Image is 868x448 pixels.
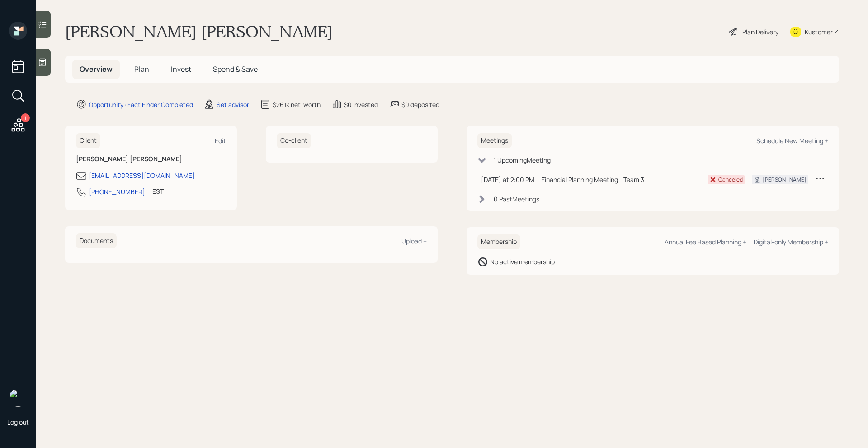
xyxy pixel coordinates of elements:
div: Digital-only Membership + [754,238,828,246]
span: Plan [134,64,149,74]
div: Financial Planning Meeting - Team 3 [542,175,700,184]
h6: Meetings [477,133,512,148]
div: Set advisor [217,100,249,109]
div: [EMAIL_ADDRESS][DOMAIN_NAME] [89,171,195,180]
span: Overview [80,64,113,74]
div: $0 invested [344,100,378,109]
div: Schedule New Meeting + [756,136,828,145]
div: Canceled [718,176,743,184]
span: Spend & Save [213,64,258,74]
div: Edit [215,136,226,145]
div: Log out [7,418,29,426]
div: Plan Delivery [742,27,778,37]
h6: [PERSON_NAME] [PERSON_NAME] [76,155,226,163]
div: Kustomer [805,27,833,37]
h6: Client [76,133,100,148]
div: [PHONE_NUMBER] [89,187,145,196]
div: 0 Past Meeting s [494,194,539,204]
div: Opportunity · Fact Finder Completed [89,100,193,109]
div: 1 Upcoming Meeting [494,155,551,165]
h6: Documents [76,233,117,248]
div: Annual Fee Based Planning + [665,238,746,246]
img: michael-russo-headshot.png [9,389,27,407]
div: $261k net-worth [273,100,321,109]
div: [DATE] at 2:00 PM [481,175,534,184]
div: 1 [21,113,30,122]
span: Invest [171,64,191,74]
div: $0 deposited [401,100,439,109]
div: No active membership [490,257,555,266]
div: EST [152,187,164,196]
div: Upload + [401,237,427,245]
h6: Membership [477,234,520,249]
h6: Co-client [277,133,311,148]
h1: [PERSON_NAME] [PERSON_NAME] [65,22,333,42]
div: [PERSON_NAME] [763,176,807,184]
